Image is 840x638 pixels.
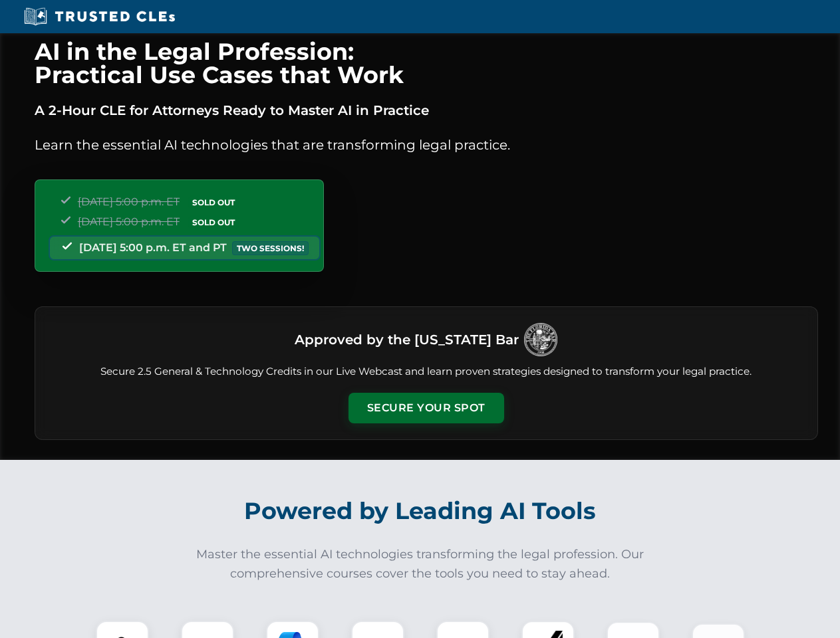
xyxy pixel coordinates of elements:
span: SOLD OUT [188,215,239,229]
span: [DATE] 5:00 p.m. ET [78,195,180,208]
button: Secure Your Spot [349,393,504,423]
h2: Powered by Leading AI Tools [52,488,789,534]
p: Learn the essential AI technologies that are transforming legal practice. [35,134,818,156]
p: Master the essential AI technologies transforming the legal profession. Our comprehensive courses... [188,545,653,584]
span: SOLD OUT [188,195,239,209]
h3: Approved by the [US_STATE] Bar [295,328,519,352]
p: A 2-Hour CLE for Attorneys Ready to Master AI in Practice [35,100,818,121]
p: Secure 2.5 General & Technology Credits in our Live Webcast and learn proven strategies designed ... [51,364,801,379]
h1: AI in the Legal Profession: Practical Use Cases that Work [35,40,818,86]
img: Logo [524,323,557,356]
span: [DATE] 5:00 p.m. ET [78,215,180,228]
img: Trusted CLEs [20,7,179,27]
